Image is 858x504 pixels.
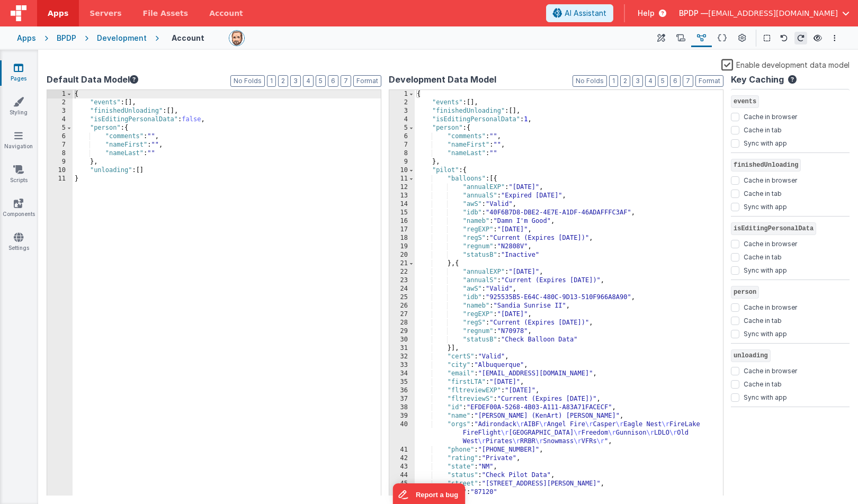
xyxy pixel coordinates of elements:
div: 18 [389,234,415,242]
button: 2 [620,75,630,87]
div: 23 [389,276,415,285]
div: 21 [389,259,415,268]
div: 8 [389,149,415,158]
div: 3 [47,107,73,115]
label: Cache in tab [744,187,782,198]
div: Development [97,33,147,43]
div: 39 [389,412,415,420]
label: Cache in browser [744,111,797,121]
button: 7 [341,75,351,87]
div: 6 [389,132,415,141]
span: Development Data Model [389,73,496,86]
div: 14 [389,200,415,209]
span: unloading [731,349,771,362]
div: 26 [389,302,415,310]
div: 19 [389,242,415,251]
label: Cache in tab [744,314,782,325]
div: 31 [389,344,415,353]
label: Cache in browser [744,365,797,375]
label: Cache in tab [744,378,782,389]
button: Format [695,75,723,87]
label: Enable development data model [721,58,850,70]
div: 42 [389,454,415,463]
div: 46 [389,488,415,497]
div: 4 [389,115,415,124]
label: Cache in browser [744,174,797,185]
button: 3 [632,75,643,87]
span: AI Assistant [565,8,606,19]
span: Servers [90,8,121,19]
div: 36 [389,386,415,395]
button: BPDP — [EMAIL_ADDRESS][DOMAIN_NAME] [679,8,850,19]
div: 34 [389,370,415,378]
span: Help [638,8,655,19]
div: 11 [47,175,73,183]
div: 37 [389,395,415,403]
div: 2 [47,98,73,107]
div: 27 [389,310,415,319]
div: 15 [389,209,415,217]
span: [EMAIL_ADDRESS][DOMAIN_NAME] [708,8,838,19]
button: No Folds [230,75,265,87]
div: 25 [389,293,415,302]
span: events [731,95,759,108]
button: 6 [670,75,681,87]
div: 30 [389,336,415,344]
label: Sync with app [744,137,787,148]
button: 3 [290,75,301,87]
label: Cache in tab [744,124,782,134]
div: 40 [389,420,415,446]
div: 33 [389,361,415,370]
div: 11 [389,175,415,183]
button: No Folds [573,75,607,87]
div: 5 [389,124,415,132]
div: 24 [389,285,415,293]
div: 38 [389,403,415,412]
span: isEditingPersonalData [731,222,816,235]
div: 41 [389,446,415,454]
div: 1 [389,90,415,98]
button: 6 [328,75,338,87]
div: 10 [47,166,73,175]
label: Sync with app [744,391,787,402]
span: Apps [48,8,68,19]
label: Sync with app [744,328,787,338]
div: 45 [389,480,415,488]
div: 1 [47,90,73,98]
div: 3 [389,107,415,115]
div: 9 [47,158,73,166]
div: 43 [389,463,415,471]
div: 35 [389,378,415,386]
div: 5 [47,124,73,132]
img: 75c0bc63b3a35de0e36ec8009b6401ad [229,31,244,46]
label: Sync with app [744,201,787,211]
button: 2 [278,75,288,87]
div: 20 [389,251,415,259]
div: 4 [47,115,73,124]
div: 7 [389,141,415,149]
label: Sync with app [744,264,787,275]
span: BPDP — [679,8,708,19]
button: 7 [683,75,693,87]
span: File Assets [143,8,189,19]
div: 13 [389,192,415,200]
div: 10 [389,166,415,175]
div: Apps [17,33,36,43]
label: Cache in tab [744,251,782,262]
h4: Account [172,34,204,42]
div: 28 [389,319,415,327]
div: 12 [389,183,415,192]
div: 22 [389,268,415,276]
span: finishedUnloading [731,159,801,172]
div: 32 [389,353,415,361]
div: 17 [389,226,415,234]
div: 9 [389,158,415,166]
button: 4 [645,75,656,87]
div: 29 [389,327,415,336]
div: 6 [47,132,73,141]
div: 7 [47,141,73,149]
button: 5 [658,75,668,87]
button: Default Data Model [47,73,138,86]
button: 1 [267,75,276,87]
div: BPDP [57,33,76,43]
